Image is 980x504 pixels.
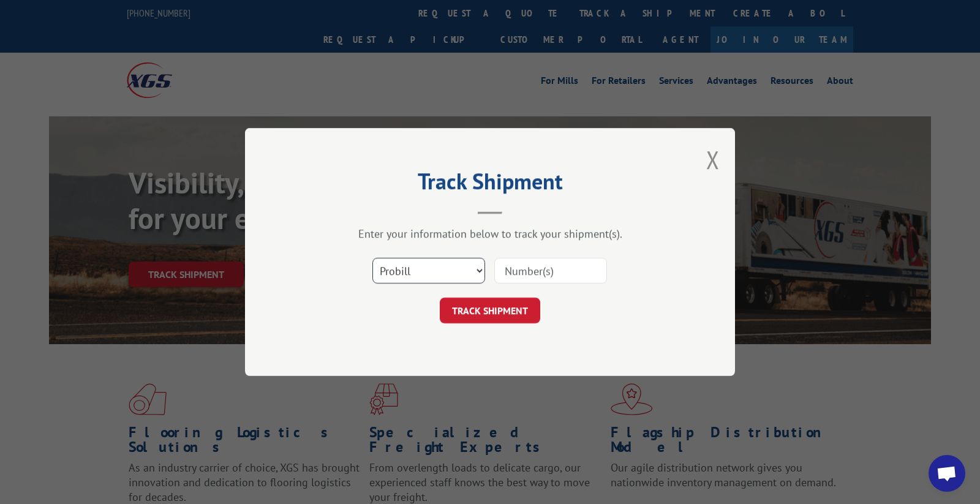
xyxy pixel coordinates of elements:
input: Number(s) [494,258,607,284]
div: Enter your information below to track your shipment(s). [306,227,674,241]
button: Close modal [706,143,720,176]
button: TRACK SHIPMENT [440,298,540,323]
div: Open chat [929,455,965,492]
h2: Track Shipment [306,173,674,196]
